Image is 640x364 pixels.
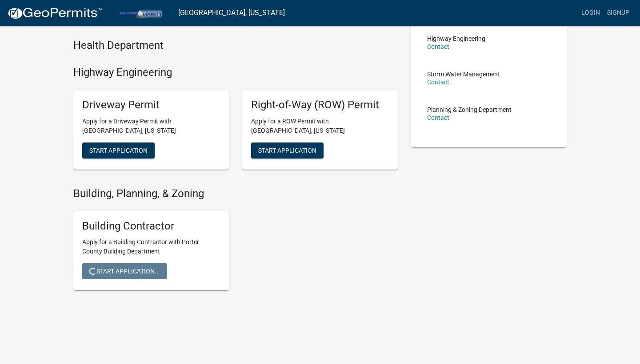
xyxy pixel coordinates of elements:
p: Storm Water Management [427,71,500,77]
span: Start Application [258,146,316,154]
p: Apply for a ROW Permit with [GEOGRAPHIC_DATA], [US_STATE] [251,117,389,135]
button: Start Application... [82,263,167,279]
p: Apply for a Building Contractor with Porter County Building Department [82,237,220,256]
p: Apply for a Driveway Permit with [GEOGRAPHIC_DATA], [US_STATE] [82,117,220,135]
a: Login [578,4,604,21]
button: Start Application [251,142,324,158]
h4: Health Department [73,39,398,52]
a: Contact [427,79,449,86]
h4: Highway Engineering [73,66,398,79]
a: Contact [427,43,449,50]
button: Start Application [82,142,155,158]
p: Highway Engineering [427,36,485,42]
span: Start Application... [89,268,160,275]
h5: Building Contractor [82,220,220,233]
a: Signup [604,4,633,21]
span: Start Application [89,146,148,154]
a: Contact [427,114,449,121]
p: Planning & Zoning Department [427,107,512,113]
h4: Building, Planning, & Zoning [73,187,398,200]
a: [GEOGRAPHIC_DATA], [US_STATE] [178,5,285,20]
img: Porter County, Indiana [109,7,171,19]
h5: Right-of-Way (ROW) Permit [251,99,389,111]
h5: Driveway Permit [82,99,220,111]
